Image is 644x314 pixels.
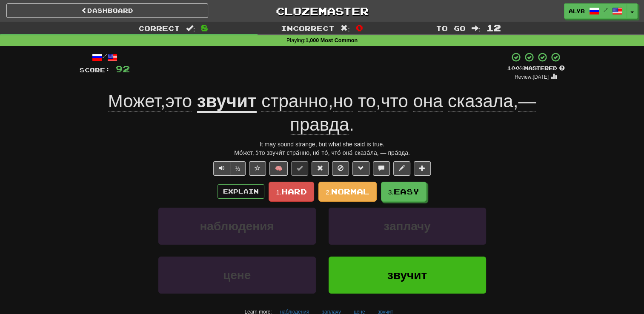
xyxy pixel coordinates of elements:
span: : [472,25,481,32]
button: Explain [218,184,264,199]
small: 3. [388,188,394,196]
span: Correct [138,24,180,32]
span: звучит [387,268,427,282]
span: To go [436,24,466,32]
u: звучит [197,91,257,113]
span: наблюдения [200,220,274,233]
button: звучит [329,257,486,294]
button: Edit sentence (alt+d) [393,161,410,176]
span: / [604,7,608,13]
span: — [518,91,536,111]
span: сказала [448,91,513,111]
span: Incorrect [281,24,335,32]
span: : [186,25,195,32]
div: Mastered [507,65,565,72]
span: цене [223,268,251,282]
span: она [413,91,443,111]
div: It may sound strange, but what she said is true. [80,140,565,148]
a: AlyB / [564,3,627,19]
button: Ignore sentence (alt+i) [332,161,349,176]
button: Discuss sentence (alt+u) [373,161,390,176]
span: но [333,91,353,111]
button: 1.Hard [269,182,314,202]
button: 🧠 [269,161,288,176]
button: Add to collection (alt+a) [414,161,431,176]
span: странно [261,91,328,111]
span: Может [108,91,160,111]
span: то [358,91,376,111]
a: Clozemaster [221,3,423,18]
button: Play sentence audio (ctl+space) [213,161,230,176]
span: 0 [356,23,363,33]
span: что [381,91,408,111]
small: 1. [276,188,281,196]
button: Reset to 0% Mastered (alt+r) [312,161,329,176]
span: AlyB [569,7,585,15]
span: 12 [487,23,501,33]
div: Мо́жет, э́то звучи́т стра́нно, но́ то́, что́ она́ сказа́ла, — пра́вда. [80,148,565,157]
button: Set this sentence to 100% Mastered (alt+m) [291,161,308,176]
span: это [165,91,192,111]
span: , [108,91,197,111]
span: 8 [201,23,208,33]
span: Score: [80,66,110,74]
span: : [341,25,350,32]
button: наблюдения [158,208,316,245]
button: 2.Normal [318,182,377,202]
small: 2. [326,188,331,196]
small: Review: [DATE] [515,74,549,80]
button: Favorite sentence (alt+f) [249,161,266,176]
button: Grammar (alt+g) [352,161,369,176]
span: 100 % [507,65,524,71]
button: цене [158,257,316,294]
button: заплачу [329,208,486,245]
strong: 1,000 Most Common [306,37,358,43]
div: / [80,52,130,63]
span: правда [290,114,349,135]
span: 92 [115,63,130,74]
span: Normal [331,187,369,196]
span: Easy [394,187,419,196]
a: Dashboard [6,3,208,18]
button: ½ [230,161,246,176]
div: Text-to-speech controls [212,161,246,176]
span: , , , . [257,91,536,135]
span: заплачу [384,220,431,233]
span: Hard [281,187,307,196]
button: 3.Easy [381,182,426,202]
